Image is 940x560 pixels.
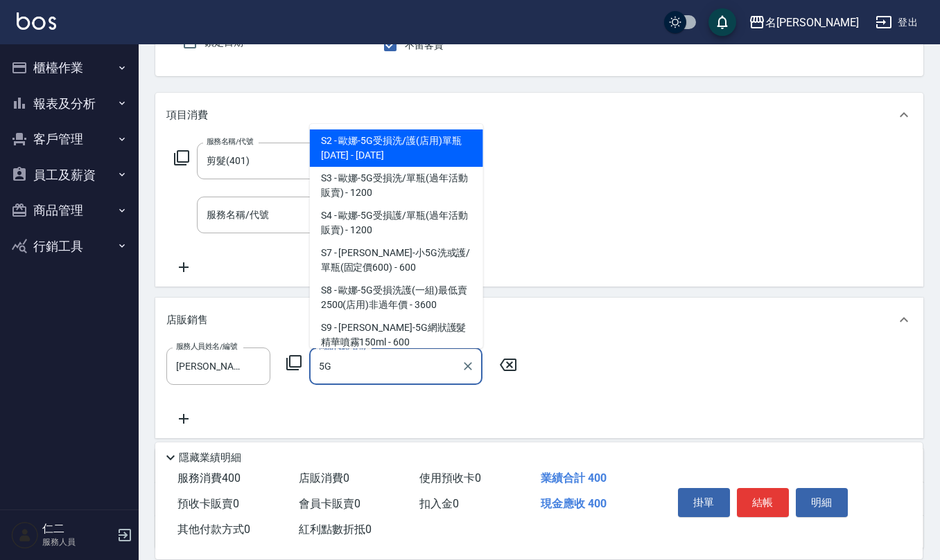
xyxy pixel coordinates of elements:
button: 員工及薪資 [6,157,133,193]
span: 預收卡販賣 0 [177,497,239,510]
span: 服務消費 400 [177,471,241,485]
span: S9 - [PERSON_NAME]-5G網狀護髮精華噴霧150ml - 600 [310,316,483,354]
button: 行銷工具 [6,228,133,264]
button: 報表及分析 [6,86,133,122]
p: 隱藏業績明細 [179,451,241,465]
span: S4 - 歐娜-5G受損護/單瓶(過年活動販賣) - 1200 [310,204,483,242]
button: 掛單 [678,488,730,517]
span: 紅利點數折抵 0 [299,523,372,536]
button: 客戶管理 [6,121,133,157]
img: Logo [17,12,56,30]
span: 使用預收卡 0 [419,471,481,485]
button: Clear [458,356,478,376]
span: 其他付款方式 0 [177,523,250,536]
span: 店販消費 0 [299,471,349,485]
span: 不留客資 [405,38,444,53]
span: 現金應收 400 [541,497,607,510]
button: 明細 [796,488,848,517]
button: 商品管理 [6,192,133,228]
div: 名[PERSON_NAME] [765,14,859,31]
span: S7 - [PERSON_NAME]-小5G洗或護/單瓶(固定價600) - 600 [310,242,483,279]
img: Person [11,521,39,549]
span: S3 - 歐娜-5G受損洗/單瓶(過年活動販賣) - 1200 [310,167,483,204]
p: 店販銷售 [166,313,208,327]
label: 服務人員姓名/編號 [176,341,237,352]
h5: 仁二 [42,522,113,536]
span: S2 - 歐娜-5G受損洗/護(店用)單瓶[DATE] - [DATE] [310,129,483,167]
div: 店販銷售 [155,298,923,342]
p: 項目消費 [166,108,208,123]
span: 會員卡販賣 0 [299,497,360,510]
label: 服務名稱/代號 [207,136,253,147]
div: 項目消費 [155,93,923,137]
button: 名[PERSON_NAME] [743,8,864,37]
span: 扣入金 0 [419,497,459,510]
span: S8 - 歐娜-5G受損洗護(一組)最低賣2500(店用)非過年價 - 3600 [310,279,483,316]
button: 登出 [870,10,923,35]
button: 櫃檯作業 [6,50,133,86]
button: 結帳 [737,488,789,517]
p: 服務人員 [42,536,113,548]
button: save [708,8,736,36]
span: 業績合計 400 [541,471,607,485]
